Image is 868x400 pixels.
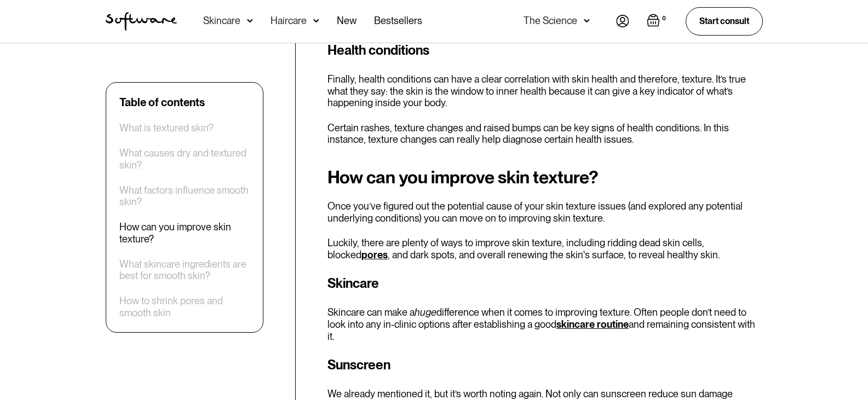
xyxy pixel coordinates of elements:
[106,12,177,31] a: home
[524,15,577,26] div: The Science
[327,355,763,375] h3: Sunscreen
[584,15,590,26] img: arrow down
[119,221,250,245] a: How can you improve skin texture?
[327,40,763,60] h3: Health conditions
[361,249,388,260] a: pores
[327,306,763,342] p: Skincare can make a difference when it comes to improving texture. Often people don’t need to loo...
[327,274,763,293] h3: Skincare
[119,295,250,318] a: How to shrink pores and smooth skin
[660,14,668,24] div: 0
[327,73,763,109] p: Finally, health conditions can have a clear correlation with skin health and therefore, texture. ...
[203,15,240,26] div: Skincare
[327,167,763,187] h2: How can you improve skin texture?
[119,122,214,134] a: What is textured skin?
[686,7,763,35] a: Start consult
[415,306,436,318] em: huge
[327,237,763,260] p: Luckily, there are plenty of ways to improve skin texture, including ridding dead skin cells, blo...
[327,200,763,224] p: Once you’ve figured out the potential cause of your skin texture issues (and explored any potenti...
[119,258,250,282] a: What skincare ingredients are best for smooth skin?
[247,15,253,26] img: arrow down
[119,184,250,208] a: What factors influence smooth skin?
[556,318,629,330] a: skincare routine
[647,14,668,29] a: Open empty cart
[106,12,177,31] img: Software Logo
[119,147,250,171] a: What causes dry and textured skin?
[119,96,205,109] div: Table of contents
[313,15,319,26] img: arrow down
[271,15,307,26] div: Haircare
[327,122,763,146] p: Certain rashes, texture changes and raised bumps can be key signs of health conditions. In this i...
